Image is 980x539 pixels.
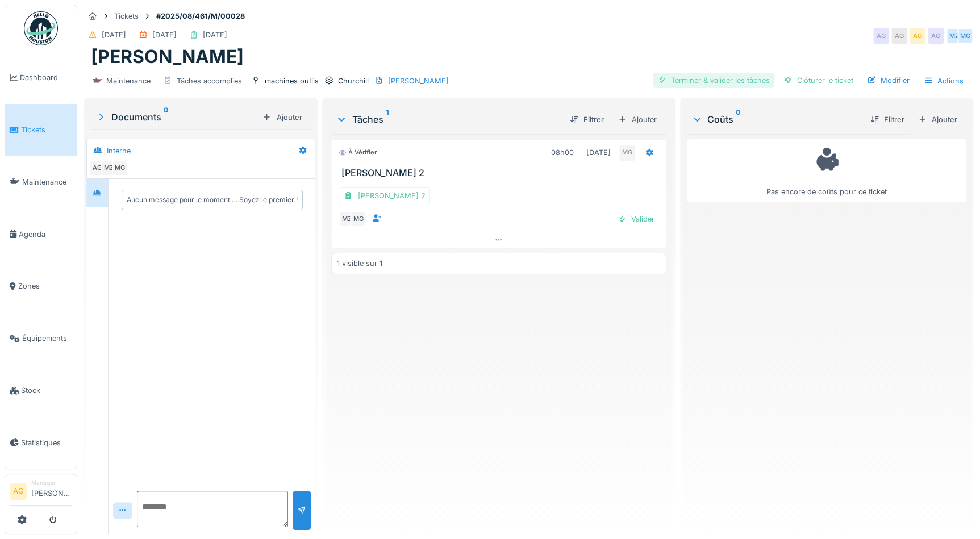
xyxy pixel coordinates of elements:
div: Terminer & valider les tâches [653,73,774,88]
div: MZ [101,160,116,176]
a: Équipements [5,312,77,365]
div: Filtrer [866,112,909,127]
div: Actions [919,73,969,89]
a: AG Manager[PERSON_NAME] [10,479,72,506]
a: Maintenance [5,156,77,208]
a: Dashboard [5,52,77,104]
div: MG [112,160,128,176]
div: [DATE] [203,30,227,40]
div: Clôturer le ticket [779,73,858,88]
div: machines outils [265,76,319,86]
div: À vérifier [339,148,376,157]
div: AG [873,28,889,44]
div: Ajouter [613,111,662,128]
h1: [PERSON_NAME] [91,46,244,68]
div: Ajouter [914,112,962,127]
div: Pas encore de coûts pour ce ticket [694,144,959,197]
sup: 0 [736,112,741,126]
div: Modifier [862,73,914,88]
span: Tickets [21,124,72,135]
div: Manager [31,479,72,487]
div: Documents [95,110,258,124]
div: Tickets [114,11,139,22]
div: [DATE] [586,147,611,158]
div: [PERSON_NAME] [388,76,449,86]
div: Maintenance [106,76,151,86]
div: Filtrer [565,112,608,127]
div: Aucun message pour le moment … Soyez le premier ! [127,195,298,205]
span: Équipements [22,333,72,344]
a: Zones [5,260,77,312]
span: Statistiques [21,437,72,448]
div: AG [910,28,925,44]
li: [PERSON_NAME] [31,479,72,503]
sup: 1 [385,112,388,126]
div: MG [350,211,366,227]
li: AG [10,483,27,500]
h3: [PERSON_NAME] 2 [341,168,661,178]
span: Dashboard [20,72,72,83]
div: Churchill [338,76,369,86]
div: Valider [613,211,659,227]
a: Statistiques [5,416,77,469]
div: AG [89,160,105,176]
div: Tâches accomplies [177,76,242,86]
div: 1 visible sur 1 [336,258,382,269]
img: Badge_color-CXgf-gQk.svg [24,11,58,45]
span: Zones [18,281,72,291]
span: Maintenance [22,177,72,187]
sup: 0 [164,110,169,124]
div: Interne [107,145,131,156]
div: [DATE] [102,30,126,40]
div: Coûts [691,112,861,126]
div: 08h00 [551,147,574,158]
a: Stock [5,365,77,417]
div: MZ [946,28,962,44]
div: AG [928,28,944,44]
div: Tâches [336,112,560,126]
div: MG [957,28,973,44]
div: [DATE] [152,30,177,40]
span: Agenda [19,229,72,240]
div: MZ [339,211,355,227]
a: Tickets [5,104,77,156]
span: Stock [21,385,72,396]
div: [PERSON_NAME] 2 [339,187,430,204]
div: Ajouter [258,110,306,125]
div: AG [891,28,907,44]
div: MG [619,145,635,161]
strong: #2025/08/461/M/00028 [152,11,249,22]
a: Agenda [5,208,77,260]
